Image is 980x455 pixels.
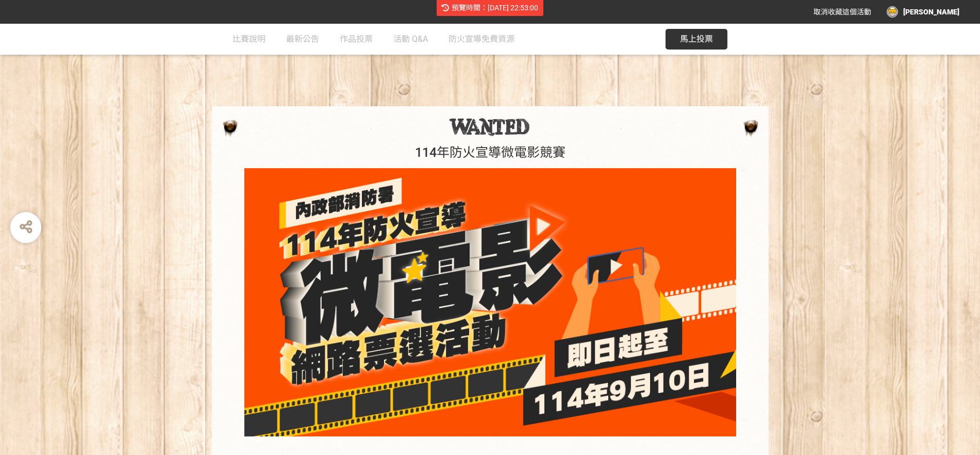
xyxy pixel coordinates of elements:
span: 作品投票 [340,34,373,44]
img: 114年防火宣導微電影競賽 [232,168,748,436]
span: 防火宣導免費資源 [449,34,514,44]
span: 馬上投票 [680,34,713,44]
a: 防火宣導免費資源 [449,24,514,55]
span: 比賽說明 [232,34,265,44]
span: 取消收藏這個活動 [813,8,871,16]
a: 作品投票 [340,24,373,55]
span: 預覽時間：[DATE] 22:53:00 [452,4,538,12]
a: 活動 Q&A [393,24,428,55]
span: 活動 Q&A [393,34,428,44]
span: 最新公告 [286,34,319,44]
a: 比賽說明 [232,24,265,55]
img: 114年防火宣導微電影競賽 [449,118,531,136]
h1: 114年防火宣導微電影競賽 [222,145,758,160]
a: 最新公告 [286,24,319,55]
button: 馬上投票 [666,29,727,50]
